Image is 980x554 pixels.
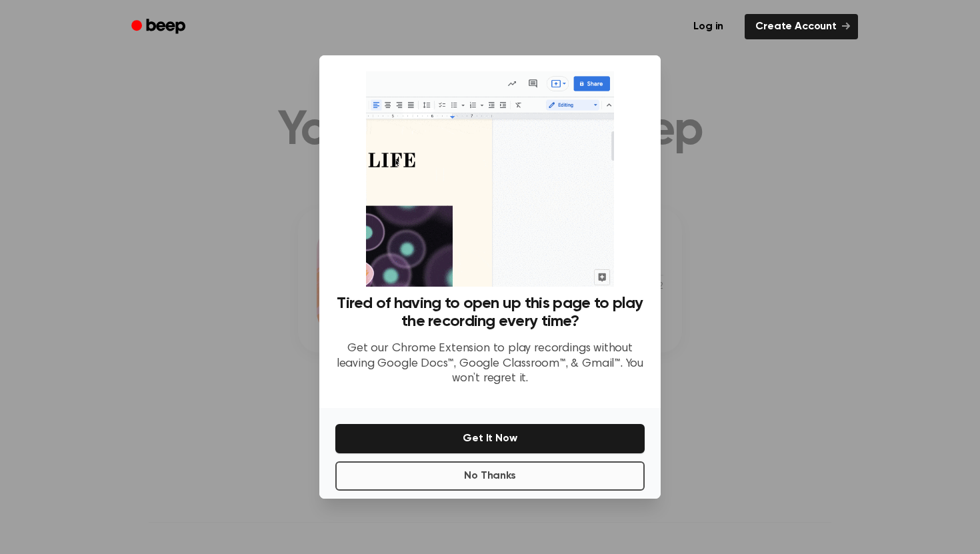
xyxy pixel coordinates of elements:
[745,14,858,39] a: Create Account
[366,71,613,287] img: Beep extension in action
[335,424,645,453] button: Get It Now
[122,14,197,40] a: Beep
[680,11,737,42] a: Log in
[335,341,645,387] p: Get our Chrome Extension to play recordings without leaving Google Docs™, Google Classroom™, & Gm...
[335,295,645,331] h3: Tired of having to open up this page to play the recording every time?
[335,461,645,491] button: No Thanks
